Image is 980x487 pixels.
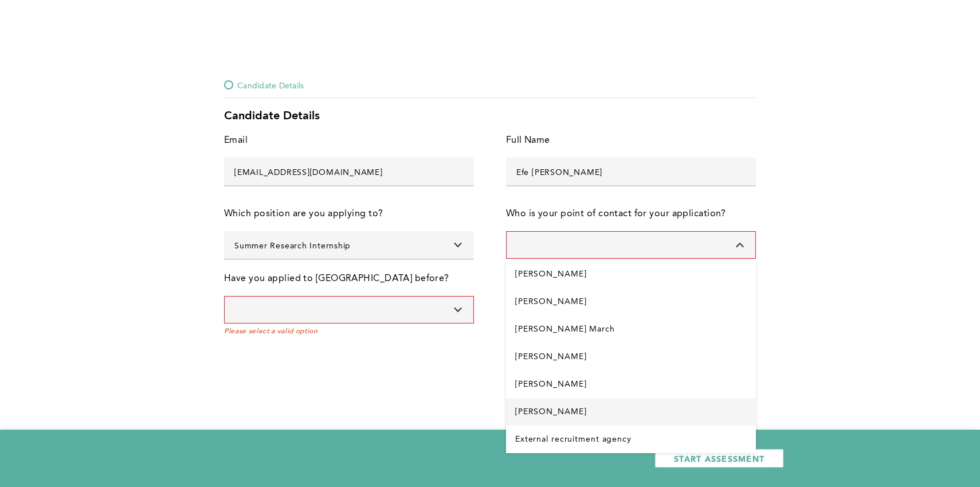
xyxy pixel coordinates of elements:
[506,343,756,371] li: [PERSON_NAME]
[506,398,756,426] li: [PERSON_NAME]
[506,315,756,343] li: [PERSON_NAME] March
[224,206,383,222] div: Which position are you applying to?
[506,133,550,149] div: Full Name
[506,426,756,453] li: External recruitment agency
[655,449,783,467] button: START ASSESSMENT
[224,271,449,287] div: Have you applied to [GEOGRAPHIC_DATA] before?
[506,260,756,288] li: [PERSON_NAME]
[224,110,756,123] div: Candidate Details
[506,371,756,398] li: [PERSON_NAME]
[506,206,726,222] div: Who is your point of contact for your application?
[224,328,474,336] span: Please select a valid option
[506,288,756,315] li: [PERSON_NAME]
[674,453,765,464] span: START ASSESSMENT
[224,133,248,149] div: Email
[237,78,304,92] span: Candidate Details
